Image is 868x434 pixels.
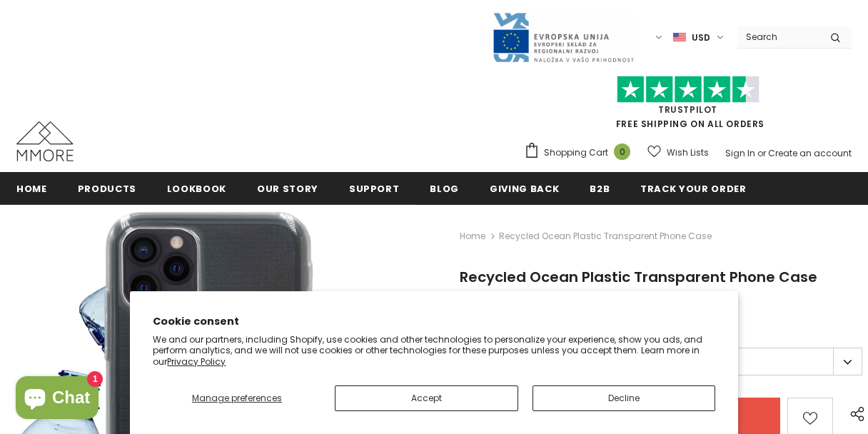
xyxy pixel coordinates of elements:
a: Sign In [725,147,755,159]
a: Blog [430,172,459,204]
span: Recycled Ocean Plastic Transparent Phone Case [499,228,712,245]
a: Wish Lists [647,140,709,165]
button: Manage preferences [153,385,321,411]
img: USD [673,31,686,44]
h2: Cookie consent [153,314,715,329]
span: USD [692,31,710,45]
span: FREE SHIPPING ON ALL ORDERS [524,82,852,130]
span: B2B [590,182,610,196]
input: Search Site [737,26,819,47]
a: Privacy Policy [167,355,226,368]
a: Home [16,172,47,204]
span: Products [78,182,136,196]
span: Manage preferences [192,392,282,404]
inbox-online-store-chat: Shopify online store chat [11,376,103,423]
span: Shopping Cart [544,146,608,160]
a: Our Story [257,172,318,204]
span: Giving back [490,182,559,196]
span: support [349,182,400,196]
img: Javni Razpis [492,11,635,64]
span: Blog [430,182,459,196]
a: Trustpilot [658,104,717,116]
span: Our Story [257,182,318,196]
span: Recycled Ocean Plastic Transparent Phone Case [460,267,817,287]
a: support [349,172,400,204]
p: We and our partners, including Shopify, use cookies and other technologies to personalize your ex... [153,334,715,368]
span: Track your order [640,182,746,196]
a: Create an account [768,147,852,159]
button: Accept [335,385,518,411]
span: Home [16,182,47,196]
span: 0 [614,143,630,160]
a: Javni Razpis [492,31,635,43]
span: Wish Lists [667,146,709,160]
span: Lookbook [167,182,226,196]
button: Decline [533,385,715,411]
a: Shopping Cart 0 [524,142,637,163]
span: or [757,147,766,159]
a: Track your order [640,172,746,204]
img: Trust Pilot Stars [617,76,759,104]
a: Lookbook [167,172,226,204]
a: Home [460,228,485,245]
a: Products [78,172,136,204]
img: MMORE Cases [16,121,74,161]
a: B2B [590,172,610,204]
a: Giving back [490,172,559,204]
